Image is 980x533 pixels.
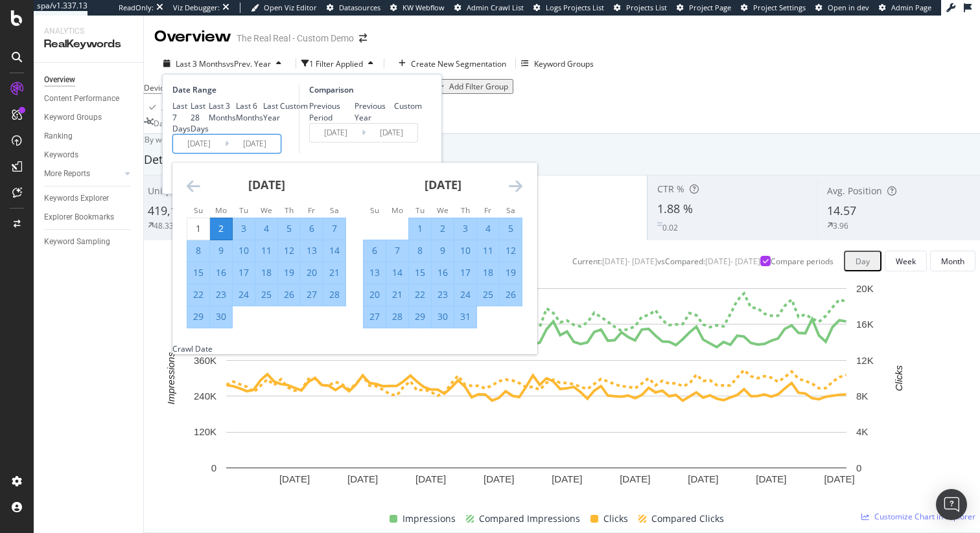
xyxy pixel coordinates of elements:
div: 13 [364,266,386,279]
button: Keyword Groups [521,53,594,74]
div: Comparison [309,84,422,95]
text: 16K [856,319,874,330]
div: Last Year [263,100,280,122]
td: Selected. Monday, June 9, 2025 [210,240,233,262]
span: Compared Impressions [479,511,580,527]
div: 9 [432,244,454,257]
a: Projects List [614,3,667,13]
span: 1.88 % [657,201,693,216]
button: Last 3 MonthsvsPrev. Year [154,58,290,70]
td: Selected. Saturday, July 5, 2025 [500,218,522,240]
div: Custom [280,100,308,111]
td: Selected. Saturday, July 19, 2025 [500,262,522,284]
div: 31 [454,310,476,323]
td: Selected. Thursday, July 3, 2025 [454,218,477,240]
text: 0 [856,462,861,473]
td: Selected. Friday, June 27, 2025 [301,284,323,306]
div: More Reports [44,167,90,181]
a: Datasources [327,3,380,13]
small: We [437,205,449,215]
div: 9 [210,244,232,257]
td: Selected. Thursday, July 10, 2025 [454,240,477,262]
div: Previous Period [309,100,355,122]
span: Projects List [626,3,667,12]
input: End Date [366,124,417,142]
text: [DATE] [824,473,854,484]
div: Move backward to switch to the previous month. [187,178,200,194]
strong: [DATE] [248,177,285,192]
a: Keyword Sampling [44,235,134,249]
td: Selected. Tuesday, June 24, 2025 [233,284,255,306]
strong: [DATE] [425,177,461,192]
span: Avg. Position [827,185,882,197]
td: Selected. Thursday, June 26, 2025 [278,284,301,306]
div: 28 [323,288,345,301]
small: Su [370,205,379,215]
td: Selected. Friday, June 13, 2025 [301,240,323,262]
small: Tu [415,205,425,215]
text: 8K [856,391,868,402]
td: Selected. Tuesday, July 29, 2025 [409,306,432,328]
a: Customize Chart in Explorer [861,511,975,522]
td: Selected. Monday, July 21, 2025 [386,284,409,306]
div: The Real Real - Custom Demo [237,32,354,45]
div: A chart. [148,282,924,506]
div: Apply [161,102,181,113]
div: 29 [187,310,209,323]
div: Last 6 Months [236,100,263,122]
td: Selected. Friday, June 6, 2025 [301,218,323,240]
div: Month [941,256,964,267]
span: Impressions [402,511,456,527]
div: Keyword Groups [44,111,102,124]
text: [DATE] [484,473,514,484]
button: Week [885,251,927,271]
div: 25 [477,288,499,301]
div: 3 [454,222,476,235]
a: Overview [44,73,134,87]
text: 4K [856,426,868,437]
small: We [261,205,272,215]
div: 3 [233,222,255,235]
a: Project Page [677,3,731,13]
button: Apply [144,97,181,118]
div: 1 Filter Applied [309,58,363,69]
td: Selected. Wednesday, July 16, 2025 [432,262,454,284]
div: Keyword Sampling [44,235,110,249]
span: Open in dev [828,3,869,12]
span: KW Webflow [402,3,445,12]
div: Last 7 Days [172,100,191,133]
div: 2 [432,222,454,235]
div: Calendar [172,163,537,343]
div: 27 [301,288,323,301]
span: vs Prev. Year [226,58,271,69]
div: 24 [233,288,255,301]
div: 13 [301,244,323,257]
td: Selected. Monday, July 28, 2025 [386,306,409,328]
td: Selected. Tuesday, June 3, 2025 [233,218,255,240]
a: KW Webflow [390,3,445,13]
a: Open in dev [815,3,869,13]
div: 5 [278,222,300,235]
small: Tu [239,205,248,215]
div: Date Range [172,84,296,95]
td: Selected. Sunday, June 8, 2025 [187,240,210,262]
input: Start Date [310,124,362,142]
div: Keywords [44,148,78,162]
div: Day [856,256,870,267]
td: Selected. Wednesday, June 25, 2025 [255,284,278,306]
small: Su [194,205,203,215]
td: Selected. Sunday, June 29, 2025 [187,306,210,328]
td: Selected. Sunday, July 6, 2025 [364,240,386,262]
div: Compare periods [771,256,834,267]
div: 28 [386,310,408,323]
td: Selected. Wednesday, June 18, 2025 [255,262,278,284]
span: Customize Chart in Explorer [874,511,975,522]
td: Selected. Thursday, June 12, 2025 [278,240,301,262]
button: Create New Segmentation [390,58,510,70]
div: Create New Segmentation [411,58,506,69]
td: Selected. Sunday, June 22, 2025 [187,284,210,306]
div: RealKeywords [44,37,133,52]
td: Selected. Saturday, June 28, 2025 [323,284,346,306]
td: Selected. Friday, June 20, 2025 [301,262,323,284]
